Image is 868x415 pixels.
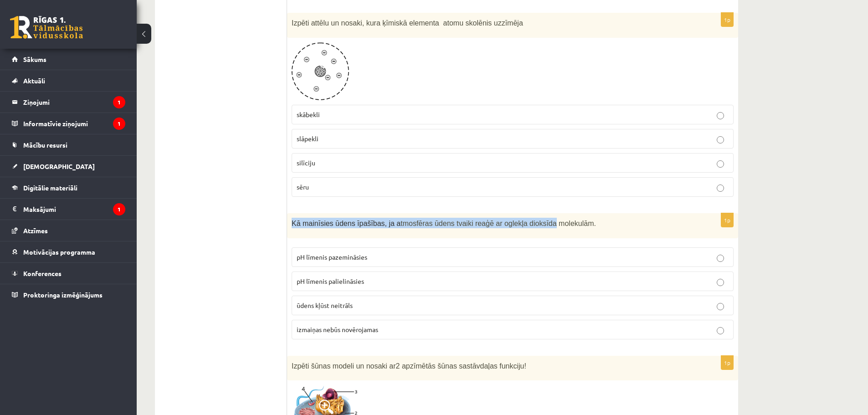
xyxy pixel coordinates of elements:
[717,255,724,262] input: pH līmenis pazemināsies
[297,301,353,309] span: ūdens kļūst neitrāls
[297,159,315,167] span: silīciju
[297,134,318,143] span: slāpekli
[12,220,125,241] a: Atzīmes
[23,184,77,192] span: Digitālie materiāli
[721,12,734,27] p: 1p
[717,112,724,119] input: skābekli
[401,220,596,227] span: tmosfēras ūdens tvaiki reaģē ar oglekļa dioksīda molekulām.
[113,96,125,108] i: 1
[292,362,396,370] span: Izpēti šūnas modeli un nosaki ar
[721,355,734,370] p: 1p
[297,253,367,261] span: pH līmenis pazemināsies
[717,136,724,143] input: slāpekli
[12,92,125,113] a: Ziņojumi1
[717,160,724,168] input: silīciju
[721,213,734,227] p: 1p
[297,183,309,191] span: sēru
[297,277,364,285] span: pH līmenis palielināsies
[292,220,401,227] span: Kā mainīsies ūdens īpašības, ja a
[12,241,125,262] a: Motivācijas programma
[12,177,125,198] a: Digitālie materiāli
[23,248,95,256] span: Motivācijas programma
[12,49,125,70] a: Sākums
[23,141,67,149] span: Mācību resursi
[12,284,125,305] a: Proktoringa izmēģinājums
[297,110,320,118] span: skābekli
[23,199,125,220] legend: Maksājumi
[23,162,95,170] span: [DEMOGRAPHIC_DATA]
[292,19,523,27] span: Izpēti attēlu un nosaki, kura ķīmiskā elementa atomu skolēnis uzzīmēja
[23,226,48,235] span: Atzīmes
[292,42,349,100] img: 1.png
[717,279,724,286] input: pH līmenis palielināsies
[113,203,125,215] i: 1
[10,16,83,39] a: Rīgas 1. Tālmācības vidusskola
[23,113,125,134] legend: Informatīvie ziņojumi
[12,134,125,155] a: Mācību resursi
[717,327,724,334] input: izmaiņas nebūs novērojamas
[12,156,125,177] a: [DEMOGRAPHIC_DATA]
[113,118,125,130] i: 1
[12,70,125,91] a: Aktuāli
[717,303,724,310] input: ūdens kļūst neitrāls
[12,113,125,134] a: Informatīvie ziņojumi1
[717,184,724,192] input: sēru
[12,199,125,220] a: Maksājumi1
[396,362,526,370] span: 2 apzīmētās šūnas sastāvdaļas funkciju!
[23,55,46,63] span: Sākums
[297,325,378,333] span: izmaiņas nebūs novērojamas
[23,77,45,85] span: Aktuāli
[12,263,125,284] a: Konferences
[23,92,125,113] legend: Ziņojumi
[23,291,103,299] span: Proktoringa izmēģinājums
[23,269,62,277] span: Konferences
